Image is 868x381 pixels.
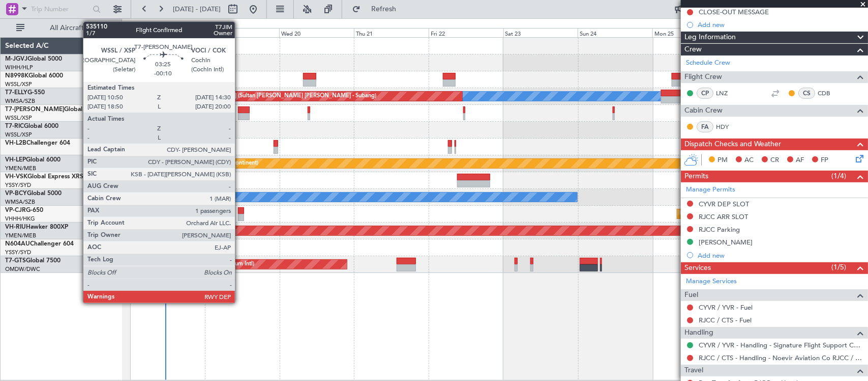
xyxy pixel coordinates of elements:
a: WMSA/SZB [5,97,35,105]
a: WMSA/SZB [5,198,35,206]
span: M-JGVJ [5,56,27,62]
a: VHHH/HKG [5,215,35,223]
div: Sat 23 [503,28,578,37]
span: VH-LEP [5,157,26,163]
a: YMEN/MEB [5,165,36,172]
div: Wed 20 [279,28,354,37]
span: Services [684,262,711,274]
a: Schedule Crew [686,58,730,68]
a: YSSY/SYD [5,181,31,189]
a: CYVR / YVR - Handling - Signature Flight Support CYVR / YVR [699,341,863,349]
a: T7-[PERSON_NAME]Global 7500 [5,106,99,113]
a: WIHH/HLP [5,64,33,71]
div: FA [697,121,713,132]
div: Add new [698,251,863,260]
span: All Aircraft [26,24,107,32]
span: Flight Crew [684,71,722,83]
a: OMDW/DWC [5,265,40,273]
span: T7-ELLY [5,90,27,96]
a: CDB [818,89,841,98]
div: Planned Maint Dubai (Al Maktoum Intl) [154,257,254,272]
span: VH-L2B [5,140,26,146]
input: Trip Number [31,2,89,17]
button: Refresh [347,1,408,17]
a: RJCC / CTS - Fuel [699,316,752,324]
span: PM [717,155,728,166]
span: (1/5) [831,262,846,273]
a: M-JGVJGlobal 5000 [5,56,62,62]
span: Refresh [363,6,405,13]
a: T7-ELLYG-550 [5,90,45,96]
a: RJCC / CTS - Handling - Noevir Aviation Co RJCC / CTS [699,353,863,362]
a: VH-LEPGlobal 6000 [5,157,61,163]
a: VH-RIUHawker 800XP [5,224,68,230]
div: RJCC Parking [699,225,740,234]
a: T7-RICGlobal 6000 [5,123,58,129]
span: (1/4) [831,171,846,181]
div: Fri 22 [429,28,503,37]
div: Unplanned Maint Wichita (Wichita Mid-continent) [133,156,259,171]
a: YMEN/MEB [5,232,36,239]
div: Mon 18 [130,28,205,37]
a: N8998KGlobal 6000 [5,73,63,79]
div: RJCC ARR SLOT [699,212,748,221]
span: Travel [684,365,703,376]
span: AF [796,155,804,166]
a: LNZ [716,89,739,98]
span: Dispatch Checks and Weather [684,139,781,150]
span: [DATE] - [DATE] [173,5,221,14]
div: CYVR DEP SLOT [699,200,749,208]
span: Permits [684,171,708,182]
a: VP-CJRG-650 [5,207,43,213]
span: FP [821,155,828,166]
div: [PERSON_NAME] [699,238,753,247]
div: Unplanned Maint [GEOGRAPHIC_DATA] (Seletar) [64,122,191,138]
a: WSSL/XSP [5,131,32,139]
span: Leg Information [684,32,736,43]
div: CLOSE-OUT MESSAGE [699,8,769,16]
span: Cabin Crew [684,105,723,117]
span: VH-VSK [5,174,27,180]
div: Planned Maint [GEOGRAPHIC_DATA] ([GEOGRAPHIC_DATA] Intl) [680,206,850,222]
span: CR [770,155,779,166]
a: CYVR / YVR - Fuel [699,303,753,312]
span: VP-CJR [5,207,26,213]
a: YSSY/SYD [5,249,31,256]
span: N8998K [5,73,28,79]
div: CS [798,88,815,99]
a: T7-GTSGlobal 7500 [5,258,61,264]
a: VP-BCYGlobal 5000 [5,190,62,197]
a: VH-L2BChallenger 604 [5,140,70,146]
span: VH-RIU [5,224,26,230]
a: WSSL/XSP [5,80,32,88]
span: T7-GTS [5,258,26,264]
div: Mon 25 [652,28,727,37]
a: Manage Permits [686,185,735,195]
span: Handling [684,327,713,339]
div: Tue 19 [204,28,279,37]
div: CP [697,88,713,99]
div: Thu 21 [354,28,429,37]
a: Manage Services [686,277,737,287]
span: AC [744,155,754,166]
a: N604AUChallenger 604 [5,241,74,247]
span: VP-BCY [5,190,27,197]
a: HDY [716,122,739,131]
a: WSSL/XSP [5,114,32,122]
a: VH-VSKGlobal Express XRS [5,174,83,180]
span: Crew [684,44,702,56]
span: Fuel [684,289,698,301]
span: T7-[PERSON_NAME] [5,106,64,113]
button: All Aircraft [11,20,110,36]
div: Add new [698,20,863,29]
span: N604AU [5,241,30,247]
div: [DATE] [124,20,141,29]
div: Unplanned Maint [GEOGRAPHIC_DATA] (Sultan [PERSON_NAME] [PERSON_NAME] - Subang) [133,89,377,104]
div: Sun 24 [578,28,652,37]
span: T7-RIC [5,123,24,129]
